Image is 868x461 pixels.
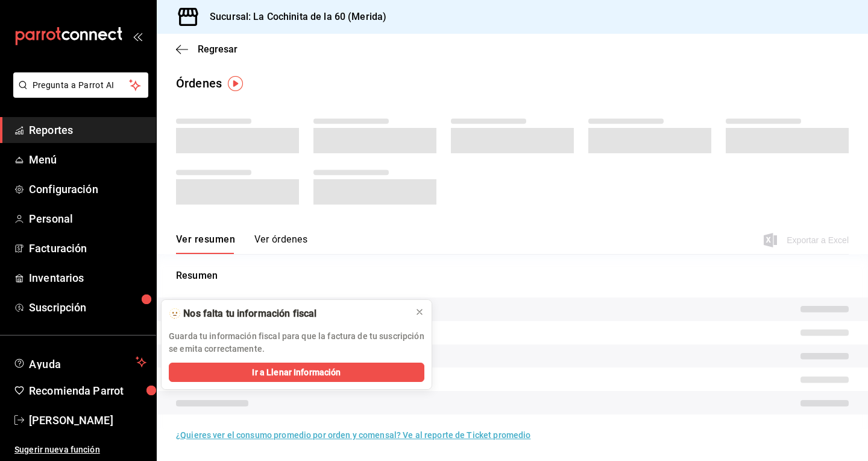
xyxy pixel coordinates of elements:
span: Reportes [29,122,146,138]
img: Tooltip marker [228,76,243,91]
h3: Sucursal: La Cochinita de la 60 (Merida) [200,10,386,24]
button: Pregunta a Parrot AI [13,72,148,98]
div: Órdenes [176,74,222,92]
div: navigation tabs [176,234,307,254]
button: Regresar [176,43,237,55]
span: Inventarios [29,270,146,286]
button: Ver resumen [176,234,235,254]
a: ¿Quieres ver el consumo promedio por orden y comensal? Ve al reporte de Ticket promedio [176,430,530,440]
span: Pregunta a Parrot AI [33,79,130,92]
span: [PERSON_NAME] [29,412,146,428]
span: Menú [29,151,146,168]
button: Ver órdenes [254,234,307,254]
div: 🫥 Nos falta tu información fiscal [169,307,405,320]
a: Pregunta a Parrot AI [8,87,148,100]
button: open_drawer_menu [133,31,142,41]
span: Facturación [29,240,146,256]
span: Personal [29,211,146,227]
span: Regresar [198,43,237,55]
span: Recomienda Parrot [29,383,146,399]
span: Suscripción [29,299,146,316]
span: Configuración [29,181,146,197]
button: Ir a Llenar Información [169,363,424,382]
span: Ir a Llenar Información [252,366,341,379]
p: Guarda tu información fiscal para que la factura de tu suscripción se emita correctamente. [169,330,424,355]
p: Resumen [176,269,849,283]
span: Ayuda [29,355,131,369]
span: Sugerir nueva función [14,444,146,456]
